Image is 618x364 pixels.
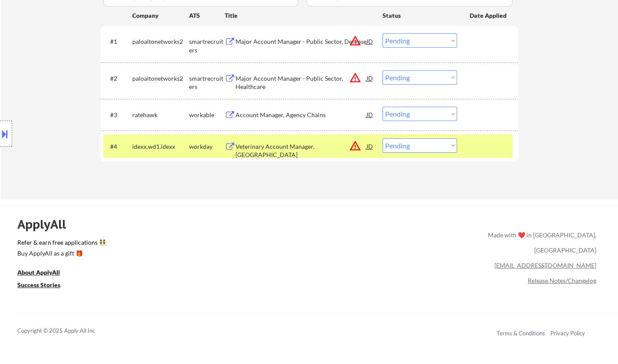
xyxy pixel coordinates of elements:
[225,11,374,20] div: Title
[366,33,374,49] div: JD
[366,138,374,154] div: JD
[189,11,225,20] div: ATS
[132,111,189,119] div: ratehawk
[528,277,596,284] a: Release Notes/Changelog
[17,281,60,289] u: Success Stories
[366,107,374,122] div: JD
[17,269,60,276] u: About ApplyAll
[132,37,189,46] div: paloaltonetworks2
[383,7,457,23] div: Status
[17,268,72,279] a: About ApplyAll
[470,11,508,20] div: Date Applied
[17,249,104,259] a: Buy ApplyAll as a gift 🎁
[189,111,225,119] div: workable
[494,262,596,269] a: [EMAIL_ADDRESS][DOMAIN_NAME]
[17,327,117,335] div: Copyright © 2025 Apply All Inc
[235,37,366,46] div: Major Account Manager - Public Sector, Defense
[235,111,366,119] div: Account Manager, Agency Chains
[484,227,596,258] div: Made with ❤️ in [GEOGRAPHIC_DATA], [GEOGRAPHIC_DATA]
[497,330,545,337] a: Terms & Conditions
[17,280,72,291] a: Success Stories
[132,74,189,83] div: paloaltonetworks2
[349,72,361,84] button: warning_amber
[132,142,189,151] div: idexx.wd1.idexx
[132,11,189,20] div: Company
[17,239,307,249] a: Refer & earn free applications 👯‍♀️
[235,74,366,91] div: Major Account Manager - Public Sector, Healthcare
[17,217,76,232] div: ApplyAll
[110,37,125,46] div: #1
[349,140,361,152] button: warning_amber
[189,74,225,91] div: smartrecruiters
[349,35,361,47] button: warning_amber
[17,250,104,256] div: Buy ApplyAll as a gift 🎁
[235,142,366,159] div: Veterinary Account Manager, [GEOGRAPHIC_DATA]
[189,37,225,54] div: smartrecruiters
[189,142,225,151] div: workday
[550,330,585,337] a: Privacy Policy
[366,70,374,86] div: JD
